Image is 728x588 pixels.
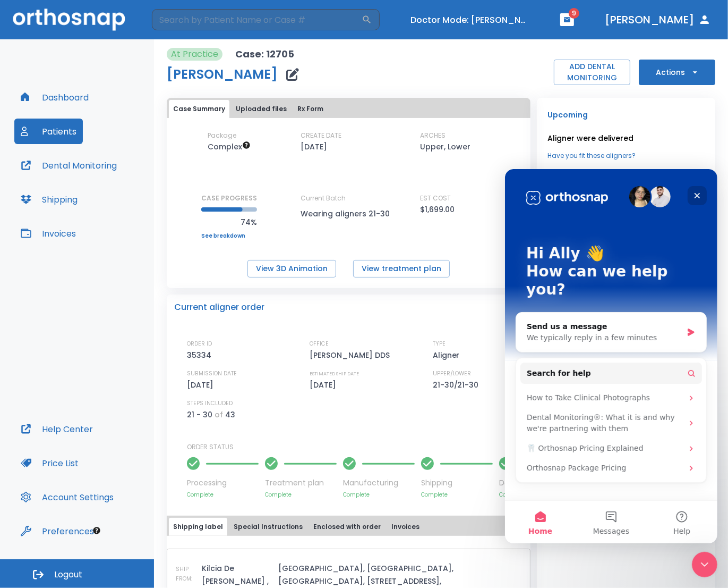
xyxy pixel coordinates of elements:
p: Shipping [421,477,493,489]
p: Aligner were delivered [547,132,705,145]
button: Actions [639,60,715,85]
p: $1,699.00 [420,203,455,216]
button: Help Center [14,416,99,442]
p: 43 [225,408,235,421]
button: Doctor Mode: [PERSON_NAME] [406,11,534,29]
button: View treatment plan [353,260,450,278]
span: Logout [54,569,82,581]
p: [DATE] [301,140,327,153]
p: Kilcia De [PERSON_NAME] , [202,562,274,587]
p: of [215,408,223,421]
p: Manufacturing [343,477,415,489]
a: Have you fit these aligners? [547,151,705,161]
p: [DATE] [310,379,340,391]
button: Shipping [14,187,84,212]
p: At Practice [171,48,218,61]
button: Dashboard [14,85,95,110]
div: tabs [169,518,528,536]
img: Orthosnap [13,9,125,30]
p: CREATE DATE [301,131,341,140]
p: Treatment plan [265,477,337,489]
button: Enclosed with order [309,518,385,536]
p: [PERSON_NAME] DDS [310,349,393,362]
button: Shipping label [169,518,227,536]
button: Dental Monitoring [14,153,123,178]
button: Account Settings [14,484,120,510]
p: OFFICE [310,339,329,349]
p: EST COST [420,194,451,203]
p: Complete [499,491,534,499]
p: Complete [187,491,259,499]
p: CASE PROGRESS [201,194,257,203]
p: Complete [343,491,415,499]
p: Package [208,131,236,140]
button: Price List [14,450,85,476]
p: ARCHES [420,131,446,140]
button: Preferences [14,518,100,544]
h1: [PERSON_NAME] [167,68,278,81]
iframe: Intercom live chat [505,169,717,543]
p: 35334 [187,349,215,362]
div: Tooltip anchor [92,526,101,535]
p: ORDER STATUS [187,442,523,452]
p: Case: 12705 [235,48,294,61]
a: See breakdown [201,233,257,239]
p: [GEOGRAPHIC_DATA], [GEOGRAPHIC_DATA], [GEOGRAPHIC_DATA], [STREET_ADDRESS], [279,562,521,587]
button: [PERSON_NAME] [601,10,715,29]
p: Upper, Lower [420,140,470,153]
div: tabs [169,100,528,118]
p: Upcoming [547,108,705,121]
p: SHIP FROM: [176,565,198,584]
p: Aligner [433,349,464,362]
p: STEPS INCLUDED [187,399,233,408]
p: UPPER/LOWER [433,369,472,379]
p: 74% [201,216,257,229]
p: Processing [187,477,259,489]
p: Current aligner order [174,301,264,314]
button: Invoices [14,221,82,246]
p: Current Batch [301,194,396,203]
p: ORDER ID [187,339,212,349]
button: View 3D Animation [247,260,336,278]
p: 21-30/21-30 [433,379,483,391]
button: Uploaded files [232,100,291,118]
p: [DATE] [187,379,217,391]
button: Patients [14,119,83,144]
p: Delivered [499,477,534,489]
button: Special Instructions [229,518,307,536]
button: Case Summary [169,100,229,118]
p: Complete [421,491,493,499]
span: 9 [569,8,579,19]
